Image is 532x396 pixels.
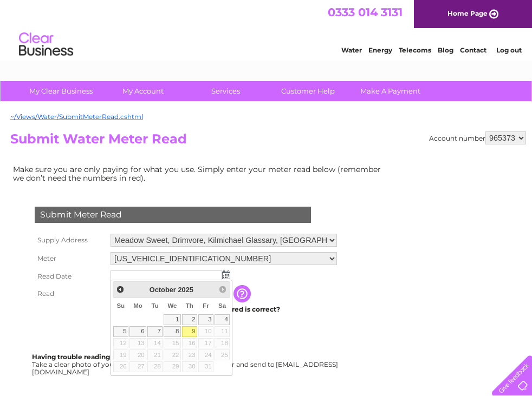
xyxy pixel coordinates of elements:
a: My Clear Business [16,81,106,101]
span: 2025 [178,286,193,294]
span: Wednesday [167,302,177,309]
a: Customer Help [263,81,353,101]
b: Having trouble reading your meter? [32,353,153,361]
a: 2 [182,314,197,325]
a: 9 [182,326,197,337]
a: 8 [164,326,181,337]
span: October [150,286,176,294]
img: logo.png [18,28,74,61]
a: 6 [129,326,146,337]
a: ~/Views/Water/SubmitMeterRead.cshtml [10,113,143,121]
a: Water [341,46,362,54]
span: Tuesday [151,302,158,309]
span: Friday [203,302,209,309]
div: Clear Business is a trading name of Verastar Limited (registered in [GEOGRAPHIC_DATA] No. 3667643... [11,6,523,52]
div: Take a clear photo of your readings, tell us which supply it's for and send to [EMAIL_ADDRESS][DO... [32,353,340,375]
a: 3 [198,314,213,325]
a: Energy [368,46,392,54]
a: My Account [99,81,188,101]
td: Are you sure the read you have entered is correct? [108,302,340,316]
a: Blog [438,46,453,54]
th: Read [32,285,108,302]
th: Supply Address [32,231,108,249]
span: Prev [116,285,125,294]
a: 4 [215,314,230,325]
a: 0333 014 3131 [328,5,403,19]
div: Account number [429,131,526,144]
a: Log out [496,46,522,54]
h2: Submit Water Meter Read [10,131,526,152]
span: Saturday [218,302,226,309]
span: Thursday [186,302,193,309]
a: Make A Payment [346,81,435,101]
input: Information [233,285,253,302]
div: Submit Meter Read [35,207,311,223]
span: Monday [133,302,142,309]
a: Telecoms [399,46,431,54]
a: Services [181,81,270,101]
span: Sunday [116,302,125,309]
th: Read Date [32,268,108,285]
a: 1 [164,314,181,325]
a: 5 [113,326,128,337]
img: ... [222,270,230,279]
td: Make sure you are only paying for what you use. Simply enter your meter read below (remember we d... [10,162,390,185]
th: Meter [32,249,108,268]
a: Prev [114,283,127,295]
a: Contact [460,46,486,54]
a: 7 [147,326,163,337]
